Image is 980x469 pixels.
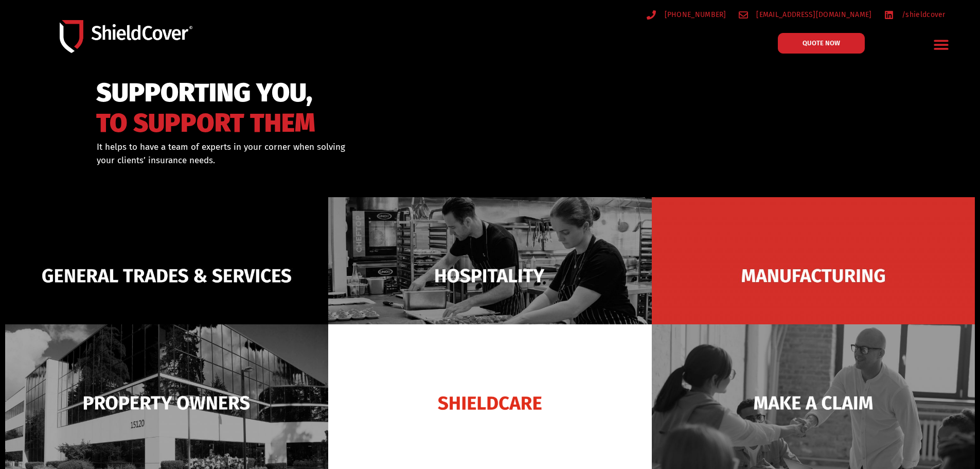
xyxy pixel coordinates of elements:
span: [PHONE_NUMBER] [662,8,726,21]
a: [EMAIL_ADDRESS][DOMAIN_NAME] [739,8,872,21]
span: SUPPORTING YOU, [96,82,315,103]
div: It helps to have a team of experts in your corner when solving [97,141,543,167]
a: [PHONE_NUMBER] [647,8,726,21]
a: /shieldcover [884,8,946,21]
img: Shield-Cover-Underwriting-Australia-logo-full [60,20,192,53]
div: Menu Toggle [930,32,954,57]
span: /shieldcover [899,8,946,21]
span: [EMAIL_ADDRESS][DOMAIN_NAME] [754,8,871,21]
p: your clients’ insurance needs. [97,154,543,167]
span: QUOTE NOW [803,40,840,46]
a: QUOTE NOW [778,33,865,54]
